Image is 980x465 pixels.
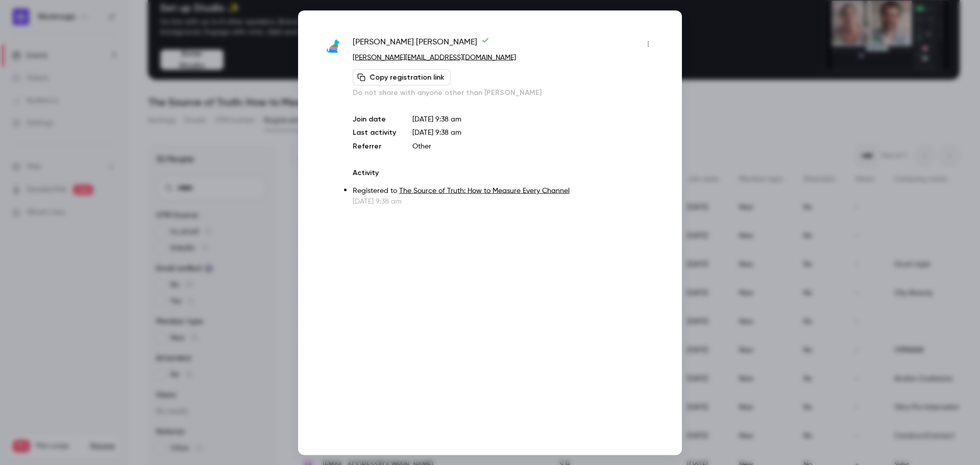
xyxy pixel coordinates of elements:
[412,141,656,151] p: Other
[353,127,396,138] p: Last activity
[353,36,489,52] span: [PERSON_NAME] [PERSON_NAME]
[353,167,656,178] p: Activity
[353,141,396,151] p: Referrer
[399,187,570,194] a: The Source of Truth: How to Measure Every Channel
[353,185,656,196] p: Registered to
[353,196,656,206] p: [DATE] 9:38 am
[353,54,516,61] a: [PERSON_NAME][EMAIL_ADDRESS][DOMAIN_NAME]
[353,69,451,85] button: Copy registration link
[412,114,656,124] p: [DATE] 9:38 am
[324,37,342,56] img: prettylitter.co
[353,87,656,97] p: Do not share with anyone other than [PERSON_NAME]
[353,114,396,124] p: Join date
[412,129,461,136] span: [DATE] 9:38 am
